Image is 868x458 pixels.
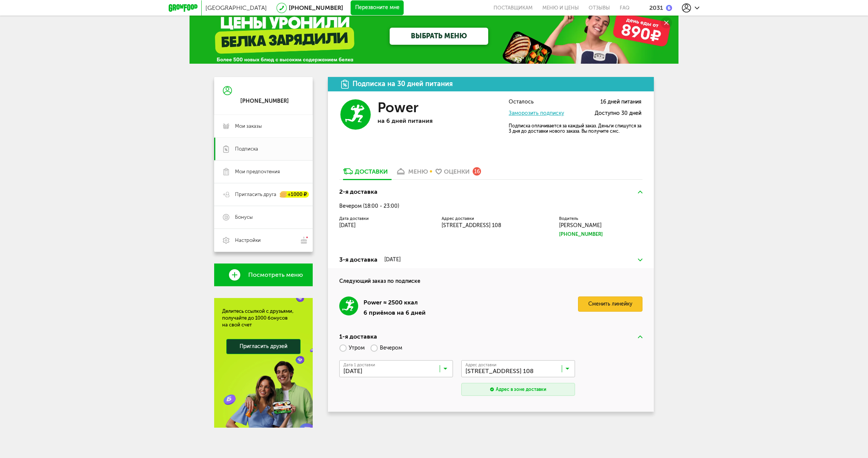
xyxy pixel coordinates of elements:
[638,336,642,338] img: arrow-up-green.5eb5f82.svg
[666,5,672,11] img: bonus_b.cdccf46.png
[339,187,378,196] div: 2-я доставка
[289,4,343,11] a: [PHONE_NUMBER]
[378,99,418,116] h3: Power
[378,117,487,124] p: на 6 дней питания
[205,4,267,11] span: [GEOGRAPHIC_DATA]
[509,123,641,134] p: Подписка оплачивается за каждый заказ. Деньги спишутся за 3 дня до доставки нового заказа. Вы пол...
[214,206,313,229] a: Бонусы
[222,308,305,328] div: Делитесь ссылкой с друзьями, получайте до 1000 бонусов на свой счет
[638,259,642,261] img: arrow-down-green.fb8ae4f.svg
[559,222,602,229] span: [PERSON_NAME]
[390,28,488,45] a: ВЫБРАТЬ МЕНЮ
[341,80,349,89] img: icon.da23462.svg
[559,217,642,221] label: Водитель
[355,168,388,175] div: Доставки
[214,229,313,252] a: Настройки
[496,386,546,393] div: Адрес в зоне доставки
[509,99,534,105] span: Осталось
[353,80,453,88] div: Подписка на 30 дней питания
[638,191,642,193] img: arrow-up-green.5eb5f82.svg
[444,168,470,175] div: Оценки
[235,214,253,221] span: Бонусы
[235,146,258,152] span: Подписка
[235,237,261,244] span: Настройки
[465,363,497,367] span: Адрес доставки
[408,168,428,175] div: меню
[578,296,642,312] a: Сменить линейку
[214,183,313,206] a: Пригласить друга +1000 ₽
[370,341,402,354] label: Вечером
[442,217,544,221] label: Адрес доставки
[509,110,564,116] a: Заморозить подписку
[339,203,642,209] div: Вечером (18:00 - 23:00)
[442,222,501,229] span: [STREET_ADDRESS] 108
[392,167,432,179] a: меню
[248,271,303,278] span: Посмотреть меню
[351,0,404,16] button: Перезвоните мне
[600,99,641,105] span: 16 дней питания
[339,332,377,341] div: 1-я доставка
[339,167,392,179] a: Доставки
[363,309,426,317] div: 6 приёмов на 6 дней
[214,138,313,160] a: Подписка
[384,257,401,263] div: [DATE]
[214,160,313,183] a: Мои предпочтения
[339,268,642,285] h4: Следующий заказ по подписке
[339,217,430,221] label: Дата доставки
[363,296,426,309] div: Power ≈ 2500 ккал
[339,341,365,354] label: Утром
[432,167,485,179] a: Оценки 16
[339,222,356,229] span: [DATE]
[214,115,313,138] a: Мои заказы
[343,363,375,367] span: Дата 1 доставки
[235,123,262,130] span: Мои заказы
[235,168,280,175] span: Мои предпочтения
[226,339,301,354] a: Пригласить друзей
[559,231,642,238] a: [PHONE_NUMBER]
[595,111,641,116] span: Доступно 30 дней
[214,264,313,286] a: Посмотреть меню
[339,255,378,264] div: 3-я доставка
[240,98,289,105] div: [PHONE_NUMBER]
[280,191,309,198] div: +1000 ₽
[473,167,481,176] div: 16
[649,4,663,11] div: 2031
[235,191,276,198] span: Пригласить друга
